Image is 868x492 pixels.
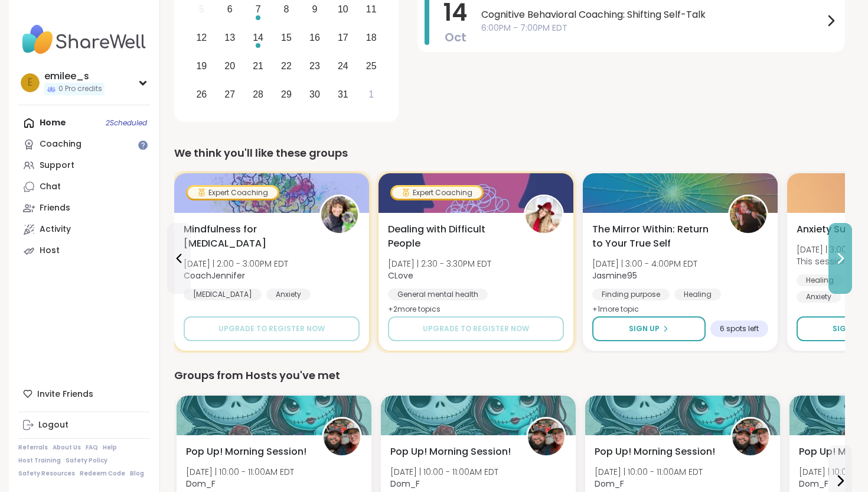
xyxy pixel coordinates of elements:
span: [DATE] | 3:00 - 4:00PM EDT [592,258,697,270]
a: FAQ [86,444,98,452]
div: 30 [309,86,320,102]
a: Logout [18,415,150,436]
img: Dom_F [324,419,360,455]
div: 17 [338,30,348,46]
b: Dom_F [595,478,624,490]
div: 8 [284,1,289,17]
div: [MEDICAL_DATA] [184,289,262,300]
span: Sign Up [629,323,660,334]
a: Blog [130,470,144,478]
div: Choose Tuesday, October 28th, 2025 [246,82,271,107]
span: [DATE] | 10:00 - 11:00AM EDT [595,466,703,478]
div: Choose Wednesday, October 29th, 2025 [274,82,299,107]
div: 12 [196,30,207,46]
a: Help [103,444,117,452]
div: Support [40,160,74,171]
a: Safety Policy [66,457,107,465]
span: Oct [445,29,466,46]
span: 0 Pro credits [58,84,102,94]
div: Choose Tuesday, October 21st, 2025 [246,53,271,79]
div: 15 [281,30,292,46]
div: Anxiety [797,291,841,303]
div: Expert Coaching [392,187,482,199]
div: Choose Monday, October 20th, 2025 [217,53,243,79]
div: 18 [366,30,377,46]
div: Choose Saturday, October 18th, 2025 [358,25,384,51]
div: 22 [281,58,292,74]
div: Logout [38,419,68,431]
a: Host Training [18,457,61,465]
button: Sign Up [592,316,706,341]
b: Jasmine95 [592,270,637,281]
div: 11 [366,1,377,17]
div: 26 [196,86,207,102]
div: 13 [224,30,235,46]
div: Choose Friday, October 31st, 2025 [330,82,355,107]
div: Anxiety [266,289,311,300]
img: Dom_F [732,419,769,455]
div: Choose Wednesday, October 15th, 2025 [274,25,299,51]
div: emilee_s [44,70,105,83]
img: CoachJennifer [321,196,358,233]
a: About Us [53,444,81,452]
span: [DATE] | 2:30 - 3:30PM EDT [388,258,491,270]
div: Friends [40,202,70,214]
div: Healing [674,289,721,300]
span: Pop Up! Morning Session! [390,445,511,459]
div: Expert Coaching [188,187,278,199]
div: Choose Tuesday, October 14th, 2025 [246,25,271,51]
span: [DATE] | 10:00 - 11:00AM EDT [186,466,294,478]
b: Dom_F [390,478,420,490]
div: 9 [312,1,317,17]
a: Redeem Code [80,470,125,478]
b: CoachJennifer [184,270,245,281]
b: CLove [388,270,413,281]
div: Choose Saturday, November 1st, 2025 [358,82,384,107]
a: Activity [18,219,150,240]
div: General mental health [388,289,488,300]
button: Upgrade to register now [184,316,360,341]
a: Chat [18,176,150,198]
span: 6 spots left [720,324,759,334]
div: 28 [253,86,263,102]
div: Groups from Hosts you've met [174,367,845,384]
img: Jasmine95 [730,196,766,233]
img: Dom_F [528,419,564,455]
span: The Mirror Within: Return to Your True Self [592,222,715,251]
div: Choose Monday, October 13th, 2025 [217,25,243,51]
img: CLove [526,196,562,233]
div: 29 [281,86,292,102]
span: Sign Up [833,323,863,334]
div: Choose Thursday, October 16th, 2025 [302,25,328,51]
div: 21 [253,58,263,74]
div: We think you'll like these groups [174,145,845,161]
span: Pop Up! Morning Session! [186,445,306,459]
a: Safety Resources [18,470,75,478]
div: Choose Wednesday, October 22nd, 2025 [274,53,299,79]
span: [DATE] | 2:00 - 3:00PM EDT [184,258,288,270]
span: Upgrade to register now [218,323,325,334]
div: Choose Sunday, October 26th, 2025 [189,82,214,107]
div: Choose Saturday, October 25th, 2025 [358,53,384,79]
div: Host [40,245,60,257]
div: Choose Sunday, October 12th, 2025 [189,25,214,51]
b: Dom_F [799,478,828,490]
div: 16 [309,30,320,46]
div: Choose Friday, October 17th, 2025 [330,25,355,51]
button: Upgrade to register now [388,316,564,341]
div: 19 [196,58,207,74]
div: 1 [368,86,374,102]
div: 31 [338,86,348,102]
div: 10 [338,1,348,17]
span: Dealing with Difficult People [388,222,511,251]
div: 20 [224,58,235,74]
div: 27 [224,86,235,102]
div: 6 [227,1,233,17]
div: Invite Friends [18,383,150,404]
div: 23 [309,58,320,74]
div: 25 [366,58,377,74]
div: Healing [797,274,843,286]
span: Mindfulness for [MEDICAL_DATA] [184,222,306,251]
a: Friends [18,198,150,219]
div: 14 [253,30,263,46]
